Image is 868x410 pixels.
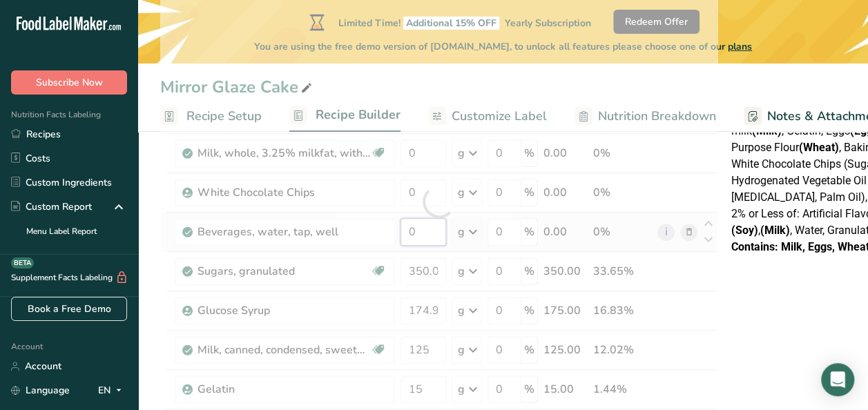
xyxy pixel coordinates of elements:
[11,297,127,321] a: Book a Free Demo
[11,70,127,95] button: Subscribe Now
[11,257,34,269] div: BETA
[799,141,839,154] b: (Wheat)
[11,378,70,402] a: Language
[728,40,752,53] span: plans
[731,224,758,237] b: (Soy)
[11,199,92,214] div: Custom Report
[821,363,854,396] div: Open Intercom Messenger
[98,382,127,399] div: EN
[760,224,790,237] b: (Milk)
[36,75,103,90] span: Subscribe Now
